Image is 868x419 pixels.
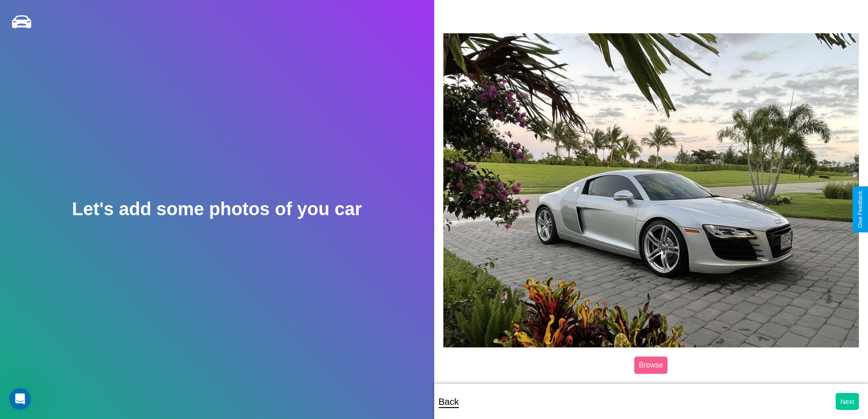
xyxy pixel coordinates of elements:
[72,199,362,219] h2: Let's add some photos of you car
[836,393,859,410] button: Next
[439,393,459,410] p: Back
[443,33,859,347] img: posted
[634,357,668,374] label: Browse
[9,388,31,410] iframe: Intercom live chat
[857,191,863,228] div: Give Feedback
